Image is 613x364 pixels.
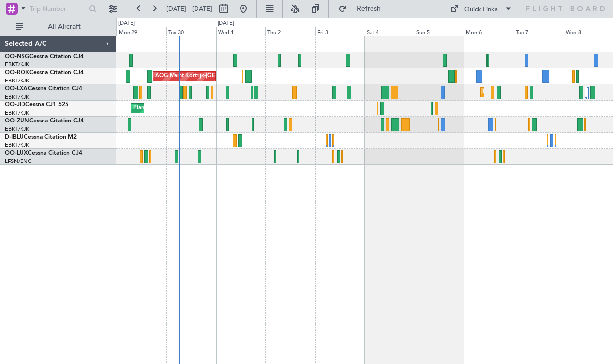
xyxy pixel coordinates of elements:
[445,1,517,17] button: Quick Links
[464,5,498,15] div: Quick Links
[5,61,29,68] a: EBKT/KJK
[117,27,167,36] div: Mon 29
[514,27,564,36] div: Tue 7
[265,27,315,36] div: Thu 2
[349,5,390,12] span: Refresh
[5,125,29,133] a: EBKT/KJK
[5,118,84,124] a: OO-ZUNCessna Citation CJ4
[5,150,28,156] span: OO-LUX
[5,158,32,165] a: LFSN/ENC
[118,20,135,28] div: [DATE]
[166,27,216,36] div: Tue 30
[365,27,415,36] div: Sat 4
[5,93,29,101] a: EBKT/KJK
[5,142,29,149] a: EBKT/KJK
[216,27,266,36] div: Wed 1
[334,1,393,17] button: Refresh
[5,54,29,60] span: OO-NSG
[5,102,68,108] a: OO-JIDCessna CJ1 525
[483,85,597,100] div: Planned Maint Kortrijk-[GEOGRAPHIC_DATA]
[5,77,29,84] a: EBKT/KJK
[155,69,262,83] div: AOG Maint Kortrijk-[GEOGRAPHIC_DATA]
[5,54,84,60] a: OO-NSGCessna Citation CJ4
[218,20,234,28] div: [DATE]
[166,4,212,13] span: [DATE] - [DATE]
[5,86,82,92] a: OO-LXACessna Citation CJ4
[5,150,82,156] a: OO-LUXCessna Citation CJ4
[315,27,365,36] div: Fri 3
[5,109,29,117] a: EBKT/KJK
[415,27,464,36] div: Sun 5
[133,101,247,116] div: Planned Maint Kortrijk-[GEOGRAPHIC_DATA]
[5,86,28,92] span: OO-LXA
[5,118,29,124] span: OO-ZUN
[5,134,24,140] span: D-IBLU
[11,19,106,35] button: All Aircraft
[5,70,29,76] span: OO-ROK
[25,23,103,30] span: All Aircraft
[30,1,86,16] input: Trip Number
[5,70,84,76] a: OO-ROKCessna Citation CJ4
[5,102,25,108] span: OO-JID
[464,27,514,36] div: Mon 6
[5,134,77,140] a: D-IBLUCessna Citation M2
